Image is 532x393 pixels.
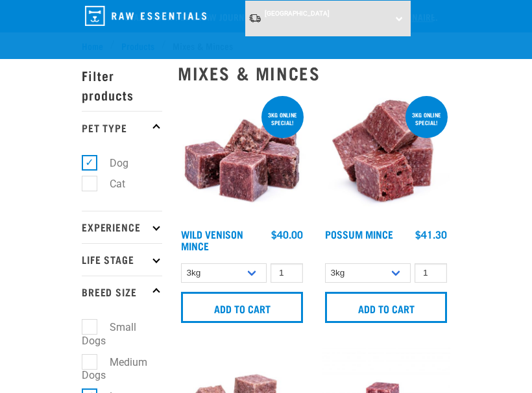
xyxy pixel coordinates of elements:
[82,111,162,143] p: Pet Type
[322,93,450,222] img: 1102 Possum Mince 01
[82,319,136,349] label: Small Dogs
[181,292,303,323] input: Add to cart
[89,155,134,171] label: Dog
[325,231,393,237] a: Possum Mince
[405,105,448,132] div: 3kg online special!
[261,105,304,132] div: 3kg online special!
[82,243,162,276] p: Life Stage
[82,276,162,308] p: Breed Size
[265,10,330,17] span: [GEOGRAPHIC_DATA]
[178,93,306,222] img: Pile Of Cubed Wild Venison Mince For Pets
[82,211,162,243] p: Experience
[415,228,447,240] div: $41.30
[178,63,450,83] h2: Mixes & Minces
[271,263,303,283] input: 1
[415,263,447,283] input: 1
[85,6,206,26] img: Raw Essentials Logo
[82,59,162,111] p: Filter products
[89,176,130,192] label: Cat
[325,292,447,323] input: Add to cart
[181,231,243,248] a: Wild Venison Mince
[82,354,147,384] label: Medium Dogs
[248,13,261,23] img: van-moving.png
[271,228,303,240] div: $40.00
